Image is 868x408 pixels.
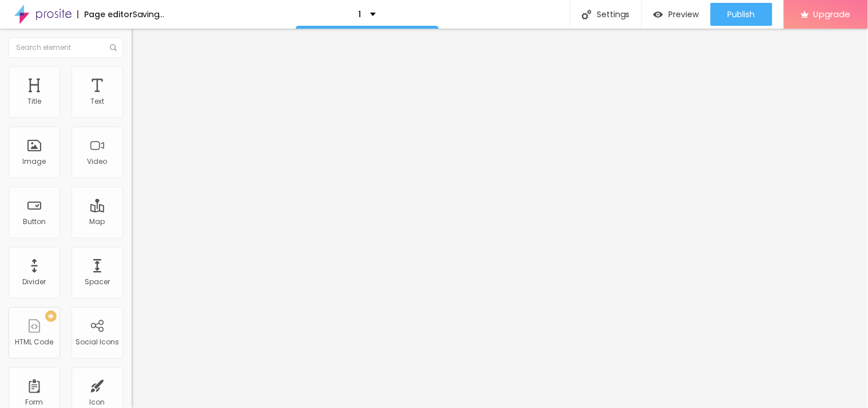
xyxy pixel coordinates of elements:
div: Icon [90,398,105,406]
iframe: Editor [132,29,868,408]
div: Text [90,97,104,105]
button: Preview [642,3,711,26]
div: Divider [23,278,46,286]
div: Video [88,158,108,166]
button: Publish [711,3,772,26]
div: Form [26,398,43,406]
div: Image [23,158,46,166]
div: Social Icons [76,338,119,346]
img: Icone [110,44,117,51]
input: Search element [9,37,123,58]
div: Page editor [77,10,133,18]
div: Title [27,97,41,105]
div: Button [23,218,46,226]
img: view-1.svg [653,10,663,19]
img: Icone [582,10,592,19]
span: Publish [728,10,755,19]
span: Preview [669,10,699,19]
div: Spacer [85,278,110,286]
div: Saving... [133,10,164,18]
span: Upgrade [814,9,851,19]
div: Map [90,218,105,226]
p: 1 [359,10,362,18]
div: HTML Code [15,338,54,346]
